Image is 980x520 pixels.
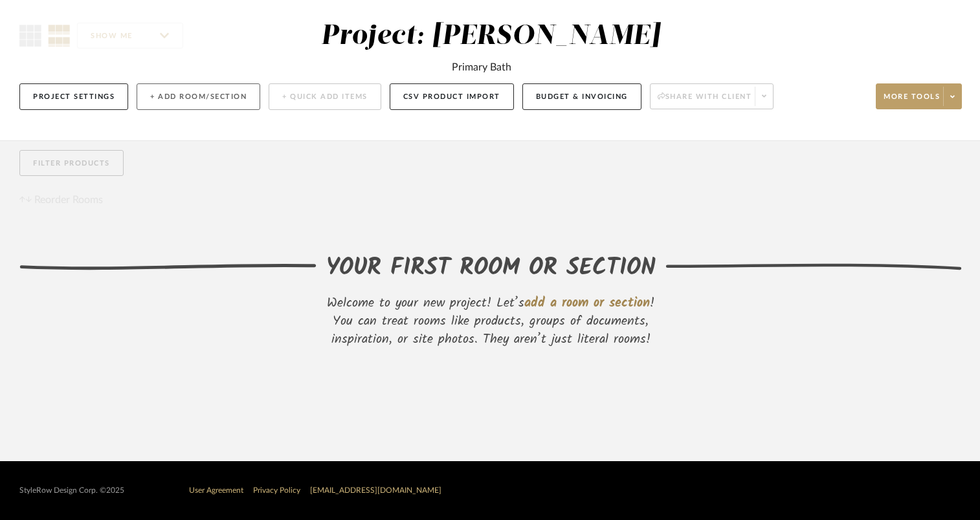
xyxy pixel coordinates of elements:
[876,83,962,109] button: More tools
[452,60,511,75] div: Primary Bath
[390,83,514,110] button: CSV Product Import
[326,251,656,286] div: YOUR FIRST ROOM OR SECTION
[19,263,317,270] img: lefthand-divider.svg
[884,92,940,111] span: More tools
[19,150,124,177] button: Filter Products
[310,486,441,494] a: [EMAIL_ADDRESS][DOMAIN_NAME]
[19,83,128,110] button: Project Settings
[650,83,774,109] button: Share with client
[137,83,260,110] button: + Add Room/Section
[665,263,963,270] img: righthand-divider.svg
[19,486,124,495] div: StyleRow Design Corp. ©2025
[522,83,641,110] button: Budget & Invoicing
[658,92,752,111] span: Share with client
[253,486,300,494] a: Privacy Policy
[321,23,660,50] div: Project: [PERSON_NAME]
[189,486,243,494] a: User Agreement
[19,192,103,208] button: Reorder Rooms
[524,293,650,314] span: add a room or section
[269,83,381,110] button: + Quick Add Items
[34,192,103,208] span: Reorder Rooms
[316,294,665,349] div: Welcome to your new project! Let’s ! You can treat rooms like products, groups of documents, insp...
